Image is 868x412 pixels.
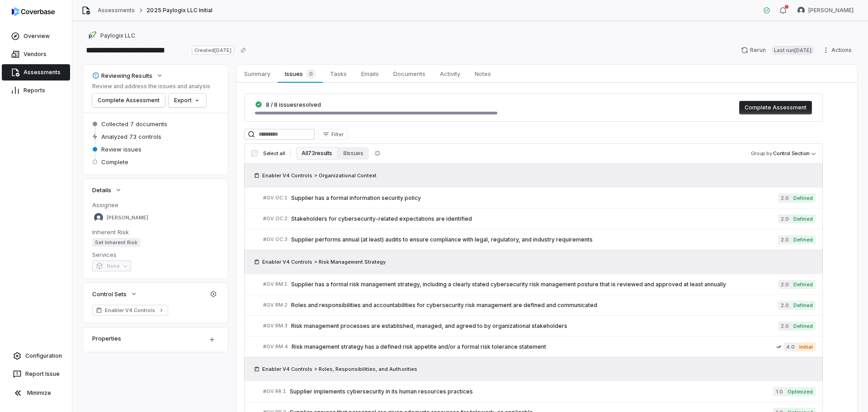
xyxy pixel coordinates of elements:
button: Filter [318,129,348,140]
span: 2.0 [778,280,791,289]
input: Select all [251,150,258,156]
img: logo-D7KZi-bG.svg [12,7,55,16]
span: 2.0 [778,301,791,310]
span: Defined [791,301,816,310]
span: 1.0 [773,387,785,396]
span: Collected 7 documents [101,120,167,128]
span: # GV.RM.2 [263,302,288,308]
span: Set Inherent Risk [92,238,140,247]
a: Configuration [4,348,68,364]
span: # GV.RM.3 [263,322,288,329]
button: All 73 results [296,147,338,160]
span: Supplier performs annual (at least) audits to ensure compliance with legal, regulatory, and indus... [291,236,778,243]
span: Defined [791,235,816,244]
span: # GV.RM.1 [263,281,288,288]
span: Control Sets [92,290,127,298]
span: Documents [390,68,429,80]
a: #GV.OC.3Supplier performs annual (at least) audits to ensure compliance with legal, regulatory, a... [263,229,816,250]
span: Complete [101,158,128,166]
button: Minimize [4,384,68,402]
span: Enabler V4 Controls [105,307,156,314]
span: 8 / 8 issues resolved [266,101,321,108]
span: Activity [436,68,464,80]
span: 4.0 [783,342,797,351]
span: Supplier has a formal information security policy [291,194,778,202]
span: Group by [751,150,772,156]
button: Complete Assessment [92,94,165,107]
span: Enabler V4 Controls > Organizational Context [262,172,377,179]
span: Summary [241,68,274,80]
span: Risk management strategy has a defined risk appetite and/or a formal risk tolerance statement [292,343,776,350]
a: #GV.OC.1Supplier has a formal information security policy2.0Defined [263,188,816,208]
span: Filter [331,131,344,138]
a: Assessments [98,7,135,14]
span: [PERSON_NAME] [808,7,854,14]
span: Details [92,186,111,194]
span: Roles and responsibilities and accountabilities for cybersecurity risk management are defined and... [291,302,778,309]
span: Risk management processes are established, managed, and agreed to by organizational stakeholders [291,322,778,330]
span: # GV.OC.2 [263,215,288,222]
a: Assessments [2,64,70,81]
a: #GV.RM.2Roles and responsibilities and accountabilities for cybersecurity risk management are def... [263,295,816,315]
button: Details [90,182,125,198]
span: Last run [DATE] [771,46,814,55]
p: Review and address the issues and analysis [92,83,210,90]
span: # GV.RM.4 [263,343,288,350]
dt: Services [92,251,219,259]
span: Issues [281,67,319,80]
button: Control Sets [90,286,140,302]
span: # GV.RR.1 [263,388,286,395]
a: #GV.RM.3Risk management processes are established, managed, and agreed to by organizational stake... [263,316,816,336]
span: Tasks [326,68,350,80]
button: Reviewing Results [90,67,166,84]
span: Defined [791,194,816,203]
span: 2025 Paylogix LLC Initial [146,7,212,14]
a: #GV.RR.1Supplier implements cybersecurity in its human resources practices1.0Optimized [263,381,816,402]
span: Initial [797,342,816,351]
img: Melanie Lorent avatar [797,7,805,14]
span: Analyzed 73 controls [101,133,161,141]
span: Stakeholders for cybersecurity-related expectations are identified [291,215,778,223]
button: Report Issue [4,366,68,382]
span: Supplier implements cybersecurity in its human resources practices [290,388,773,395]
img: Anita Ritter avatar [94,213,103,222]
div: Reviewing Results [92,71,152,80]
button: Actions [820,43,857,57]
dt: Inherent Risk [92,228,219,236]
a: Vendors [2,46,70,62]
button: Complete Assessment [739,101,812,114]
span: Paylogix LLC [100,32,135,39]
span: 2.0 [778,235,791,244]
button: 8 issues [338,147,368,160]
button: Melanie Lorent avatar[PERSON_NAME] [792,4,859,17]
a: #GV.RM.1Supplier has a formal risk management strategy, including a clearly stated cybersecurity ... [263,274,816,294]
span: Defined [791,280,816,289]
span: # GV.OC.3 [263,236,288,243]
dt: Assignee [92,201,219,209]
a: #GV.OC.2Stakeholders for cybersecurity-related expectations are identified2.0Defined [263,208,816,229]
span: Enabler V4 Controls > Risk Management Strategy [262,258,386,265]
span: Select all [263,150,285,157]
span: Optimized [785,387,816,396]
span: 2.0 [778,322,791,331]
button: Export [169,94,206,107]
span: 2.0 [778,194,791,203]
a: #GV.RM.4Risk management strategy has a defined risk appetite and/or a formal risk tolerance state... [263,336,816,357]
span: Defined [791,322,816,331]
span: 0 [307,69,316,78]
span: Created [DATE] [192,46,234,55]
span: Defined [791,214,816,223]
button: Copy link [235,42,251,58]
span: Enabler V4 Controls > Roles, Responsibilities, and Authorities [262,365,417,373]
span: 2.0 [778,214,791,223]
button: https://paylogix.com/Paylogix LLC [85,28,138,44]
button: RerunLast run[DATE] [736,43,820,57]
span: Review issues [101,145,142,153]
span: Supplier has a formal risk management strategy, including a clearly stated cybersecurity risk man... [291,281,778,288]
a: Reports [2,82,70,99]
span: [PERSON_NAME] [107,214,148,221]
span: Notes [471,68,495,80]
span: Emails [358,68,382,80]
a: Overview [2,28,70,44]
span: # GV.OC.1 [263,194,288,201]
